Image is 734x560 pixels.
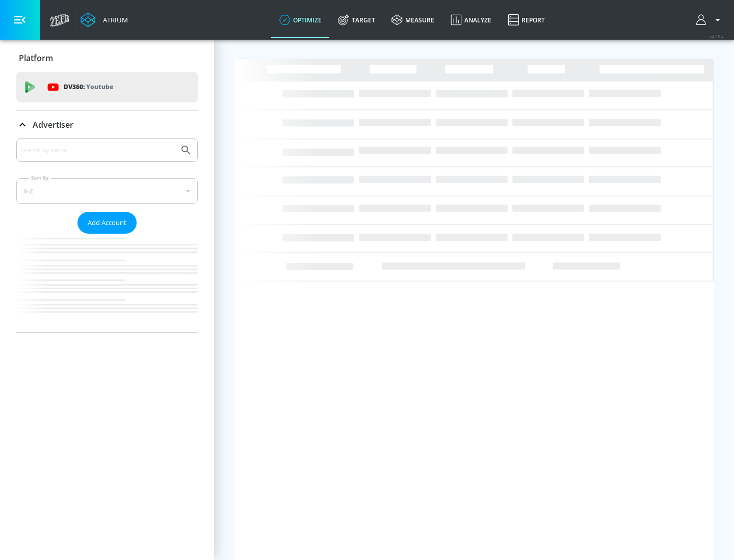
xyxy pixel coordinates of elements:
p: Youtube [86,81,113,92]
div: Advertiser [16,110,198,139]
nav: list of Advertiser [16,234,198,332]
div: Advertiser [16,138,198,332]
a: measure [383,2,442,38]
div: Atrium [99,15,128,24]
p: Advertiser [33,119,73,130]
input: Search by name [20,144,175,157]
span: Add Account [88,217,126,229]
a: Report [500,2,553,38]
button: Add Account [77,212,137,234]
p: DV360: [64,81,113,93]
a: Target [330,2,383,38]
div: DV360: Youtube [16,72,198,102]
a: Atrium [81,12,128,27]
label: Sort By [29,175,51,181]
div: A-Z [16,178,198,204]
a: optimize [271,2,330,38]
span: v 4.25.4 [710,34,724,39]
a: Analyze [442,2,500,38]
div: Platform [16,44,198,72]
p: Platform [19,52,53,64]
